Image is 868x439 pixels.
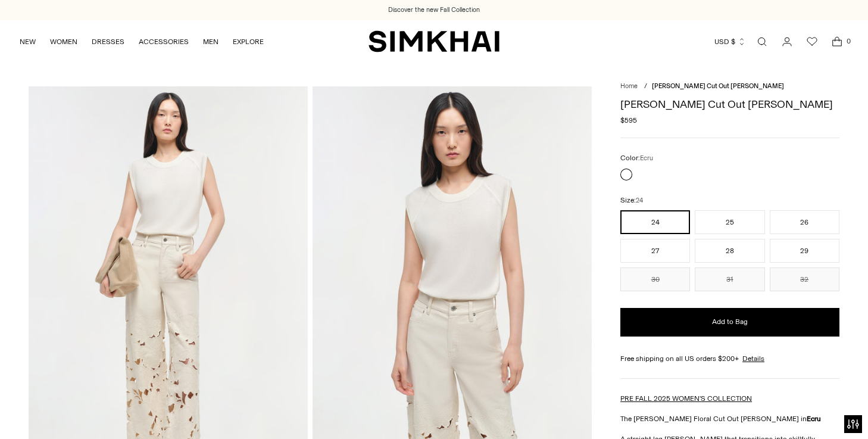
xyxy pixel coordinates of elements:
[50,29,77,55] a: WOMEN
[644,82,647,92] div: /
[775,30,799,54] a: Go to the account page
[203,29,218,55] a: MEN
[695,267,764,291] button: 31
[620,82,638,90] a: Home
[640,154,653,162] span: Ecru
[620,82,839,92] nav: breadcrumbs
[620,308,839,337] button: Add to Bag
[636,197,643,204] span: 24
[712,317,748,327] span: Add to Bag
[620,99,839,110] h1: [PERSON_NAME] Cut Out [PERSON_NAME]
[620,115,637,126] span: $595
[770,210,839,234] button: 26
[807,415,821,423] strong: Ecru
[20,29,36,55] a: NEW
[620,152,653,164] label: Color:
[770,267,839,291] button: 32
[620,195,643,206] label: Size:
[620,353,839,364] div: Free shipping on all US orders $200+
[388,5,480,15] a: Discover the new Fall Collection
[695,239,764,263] button: 28
[714,29,746,55] button: USD $
[742,353,764,364] a: Details
[139,29,189,55] a: ACCESSORIES
[750,30,774,54] a: Open search modal
[620,239,690,263] button: 27
[92,29,124,55] a: DRESSES
[620,413,839,424] p: The [PERSON_NAME] Floral Cut Out [PERSON_NAME] in
[620,394,752,403] a: PRE FALL 2025 WOMEN'S COLLECTION
[695,210,764,234] button: 25
[620,210,690,234] button: 24
[369,30,499,53] a: SIMKHAI
[652,82,784,90] span: [PERSON_NAME] Cut Out [PERSON_NAME]
[825,30,849,54] a: Open cart modal
[800,30,824,54] a: Wishlist
[233,29,264,55] a: EXPLORE
[843,36,854,46] span: 0
[770,239,839,263] button: 29
[620,267,690,291] button: 30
